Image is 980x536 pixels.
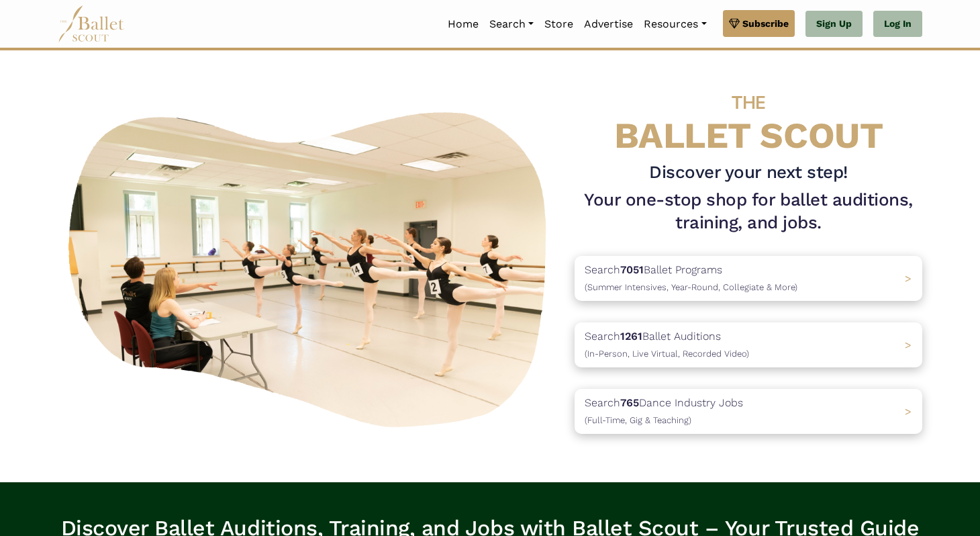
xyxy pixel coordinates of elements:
[579,10,638,38] a: Advertise
[575,256,922,301] a: Search7051Ballet Programs(Summer Intensives, Year-Round, Collegiate & More)>
[732,91,765,114] span: THE
[729,16,740,31] img: gem.svg
[585,282,797,292] span: (Summer Intensives, Year-Round, Collegiate & More)
[585,415,691,425] span: (Full-Time, Gig & Teaching)
[805,11,863,38] a: Sign Up
[585,394,743,429] p: Search Dance Industry Jobs
[873,11,922,38] a: Log In
[620,263,644,276] b: 7051
[575,189,922,234] h1: Your one-stop shop for ballet auditions, training, and jobs.
[620,396,639,409] b: 765
[905,272,912,285] span: >
[442,10,484,38] a: Home
[575,161,922,184] h3: Discover your next step!
[484,10,539,38] a: Search
[742,16,789,31] span: Subscribe
[539,10,579,38] a: Store
[723,10,795,37] a: Subscribe
[575,389,922,434] a: Search765Dance Industry Jobs(Full-Time, Gig & Teaching) >
[585,328,749,362] p: Search Ballet Auditions
[638,10,712,38] a: Resources
[905,339,912,351] span: >
[585,349,749,359] span: (In-Person, Live Virtual, Recorded Video)
[620,330,642,343] b: 1261
[585,261,797,296] p: Search Ballet Programs
[905,405,912,418] span: >
[58,97,564,435] img: A group of ballerinas talking to each other in a ballet studio
[575,322,922,367] a: Search1261Ballet Auditions(In-Person, Live Virtual, Recorded Video) >
[575,77,922,156] h4: BALLET SCOUT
